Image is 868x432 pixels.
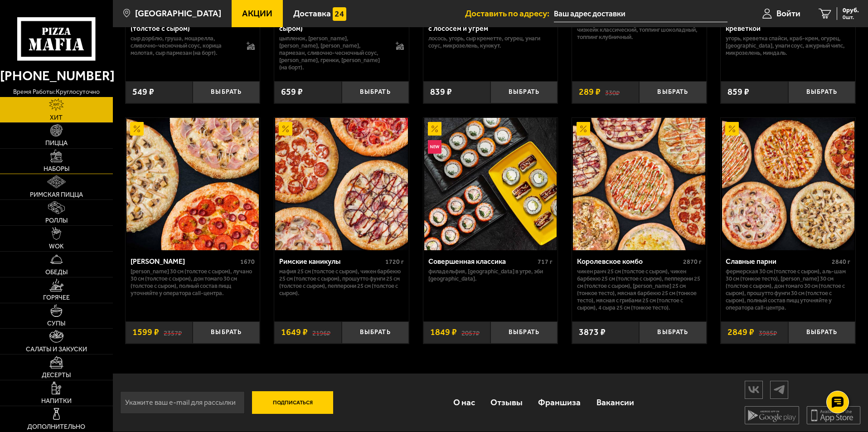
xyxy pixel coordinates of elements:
[120,391,245,414] input: Укажите ваш e-mail для рассылки
[50,115,63,121] span: Хит
[30,192,83,198] span: Римская пицца
[252,391,334,414] button: Подписаться
[131,268,255,297] p: [PERSON_NAME] 30 см (толстое с сыром), Лучано 30 см (толстое с сыром), Дон Томаго 30 см (толстое ...
[293,9,331,18] span: Доставка
[342,321,409,344] button: Выбрать
[579,87,601,97] span: 289 ₽
[279,257,383,266] div: Римские каникулы
[130,122,144,136] img: Акционный
[577,122,590,136] img: Акционный
[281,87,303,97] span: 659 ₽
[281,328,308,337] span: 1649 ₽
[771,382,788,398] img: tg
[639,81,706,103] button: Выбрать
[465,9,554,18] span: Доставить по адресу:
[727,328,754,337] span: 2849 ₽
[279,268,404,297] p: Мафия 25 см (толстое с сыром), Чикен Барбекю 25 см (толстое с сыром), Прошутто Фунги 25 см (толст...
[483,388,530,417] a: Отзывы
[430,328,457,337] span: 1849 ₽
[428,268,553,282] p: Филадельфия, [GEOGRAPHIC_DATA] в угре, Эби [GEOGRAPHIC_DATA].
[538,258,553,266] span: 717 г
[45,269,68,276] span: Обеды
[725,122,739,136] img: Акционный
[43,295,70,301] span: Горячее
[423,118,558,250] a: АкционныйНовинкаСовершенная классика
[333,7,346,21] img: 15daf4d41897b9f0e9f617042186c801.svg
[577,268,702,311] p: Чикен Ранч 25 см (толстое с сыром), Чикен Барбекю 25 см (толстое с сыром), Пепперони 25 см (толст...
[579,328,606,337] span: 3873 ₽
[577,26,702,41] p: Чизкейк классический, топпинг шоколадный, топпинг клубничный.
[279,35,387,71] p: цыпленок, [PERSON_NAME], [PERSON_NAME], [PERSON_NAME], пармезан, сливочно-чесночный соус, [PERSON...
[41,398,72,404] span: Напитки
[461,328,480,337] s: 2057 ₽
[126,118,259,250] img: Хет Трик
[726,35,850,57] p: угорь, креветка спайси, краб-крем, огурец, [GEOGRAPHIC_DATA], унаги соус, ажурный чипс, микрозеле...
[759,328,777,337] s: 3985 ₽
[530,388,588,417] a: Франшиза
[745,382,762,398] img: vk
[490,81,558,103] button: Выбрать
[843,15,859,20] span: 0 шт.
[428,257,536,266] div: Совершенная классика
[274,118,409,250] a: АкционныйРимские каникулы
[832,258,850,266] span: 2840 г
[164,328,182,337] s: 2357 ₽
[27,424,85,430] span: Дополнительно
[843,7,859,14] span: 0 руб.
[42,372,71,379] span: Десерты
[242,9,272,18] span: Акции
[131,35,238,57] p: сыр дорблю, груша, моцарелла, сливочно-чесночный соус, корица молотая, сыр пармезан (на борт).
[342,81,409,103] button: Выбрать
[490,321,558,344] button: Выбрать
[45,218,68,224] span: Роллы
[49,243,64,250] span: WOK
[26,346,87,353] span: Салаты и закуски
[605,87,620,97] s: 330 ₽
[385,258,404,266] span: 1720 г
[683,258,702,266] span: 2870 г
[788,321,855,344] button: Выбрать
[573,118,705,250] img: Королевское комбо
[428,122,441,136] img: Акционный
[727,87,749,97] span: 859 ₽
[589,388,642,417] a: Вакансии
[726,268,850,311] p: Фермерская 30 см (толстое с сыром), Аль-Шам 30 см (тонкое тесто), [PERSON_NAME] 30 см (толстое с ...
[193,321,260,344] button: Выбрать
[44,166,69,172] span: Наборы
[193,81,260,103] button: Выбрать
[47,320,65,327] span: Супы
[577,257,681,266] div: Королевское комбо
[445,388,482,417] a: О нас
[126,118,260,250] a: АкционныйХет Трик
[135,9,221,18] span: [GEOGRAPHIC_DATA]
[430,87,452,97] span: 839 ₽
[572,118,707,250] a: АкционныйКоролевское комбо
[131,257,238,266] div: [PERSON_NAME]
[312,328,330,337] s: 2196 ₽
[554,5,727,22] input: Ваш адрес доставки
[776,9,800,18] span: Войти
[428,140,441,154] img: Новинка
[132,87,154,97] span: 549 ₽
[240,258,255,266] span: 1670
[279,122,292,136] img: Акционный
[721,118,855,250] a: АкционныйСлавные парни
[726,257,829,266] div: Славные парни
[424,118,557,250] img: Совершенная классика
[788,81,855,103] button: Выбрать
[132,328,159,337] span: 1599 ₽
[45,140,68,146] span: Пицца
[639,321,706,344] button: Выбрать
[275,118,407,250] img: Римские каникулы
[428,35,553,49] p: лосось, угорь, Сыр креметте, огурец, унаги соус, микрозелень, кунжут.
[722,118,854,250] img: Славные парни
